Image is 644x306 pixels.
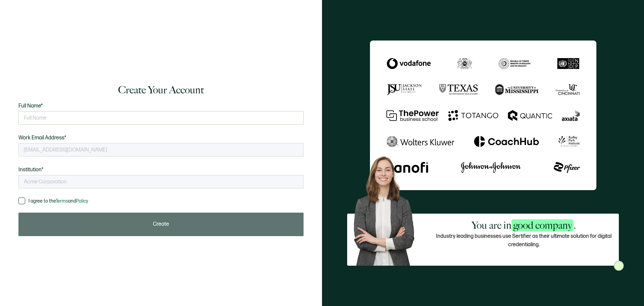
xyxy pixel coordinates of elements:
p: Industry leading businesses use Sertifier as their ultimate solution for digital credentialing. [434,232,614,249]
span: I agree to the and [29,198,88,204]
img: Sertifier Login - You are in <span class="strong-h">good company</span>. Hero [347,151,429,265]
span: Institution* [18,167,44,173]
span: Work Email Address* [18,134,66,142]
button: Create [18,213,304,236]
input: Acme Corporation [18,175,304,188]
input: Full Name [18,111,304,125]
span: Create [153,222,169,227]
img: Sertifier Login [614,261,624,271]
h2: You are in . [472,219,576,232]
a: Policy [76,198,88,204]
span: good company [512,219,574,231]
h1: Create Your Account [118,83,204,97]
span: Full Name* [18,103,43,109]
input: Enter your work email address [18,143,304,157]
a: Terms [56,198,68,204]
img: Sertifier Login - You are in <span class="strong-h">good company</span>. [370,40,596,190]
